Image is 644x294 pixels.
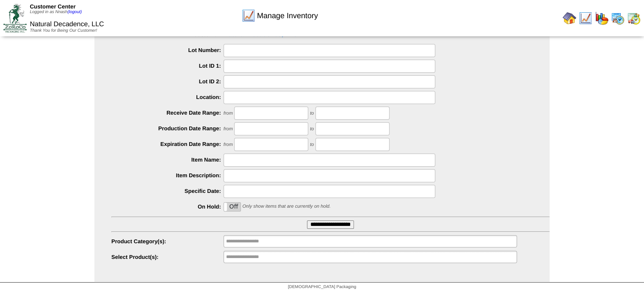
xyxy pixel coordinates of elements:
label: Product Category(s): [111,238,224,245]
label: Receive Date Range: [111,110,224,116]
span: Customer Center [30,3,75,10]
label: Off [224,203,240,211]
a: (logout) [67,10,82,14]
label: Lot ID 1: [111,63,224,69]
span: Only show items that are currently on hold. [242,204,330,209]
span: from [224,142,233,147]
img: line_graph.gif [579,11,592,25]
span: [DEMOGRAPHIC_DATA] Packaging [288,285,356,289]
img: calendarinout.gif [627,11,641,25]
img: ZoRoCo_Logo(Green%26Foil)%20jpg.webp [3,4,27,32]
img: graph.gif [595,11,608,25]
label: Production Date Range: [111,125,224,132]
span: from [224,126,233,132]
label: Lot ID 2: [111,78,224,85]
img: line_graph.gif [242,9,255,22]
span: to [310,126,314,132]
label: Specific Date: [111,188,224,194]
img: home.gif [563,11,576,25]
label: On Hold: [111,203,224,210]
label: Item Name: [111,157,224,163]
label: Expiration Date Range: [111,141,224,147]
span: from [224,111,233,116]
div: OnOff [224,202,241,212]
img: calendarprod.gif [611,11,625,25]
label: Select Product(s): [111,254,224,260]
span: Thank You for Being Our Customer! [30,28,97,33]
label: Lot Number: [111,47,224,53]
span: Manage Inventory [257,11,318,20]
label: Item Description: [111,172,224,179]
span: Logged in as Nnash [30,10,82,14]
span: to [310,142,314,147]
label: Location: [111,94,224,100]
span: Natural Decadence, LLC [30,21,104,28]
span: to [310,111,314,116]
